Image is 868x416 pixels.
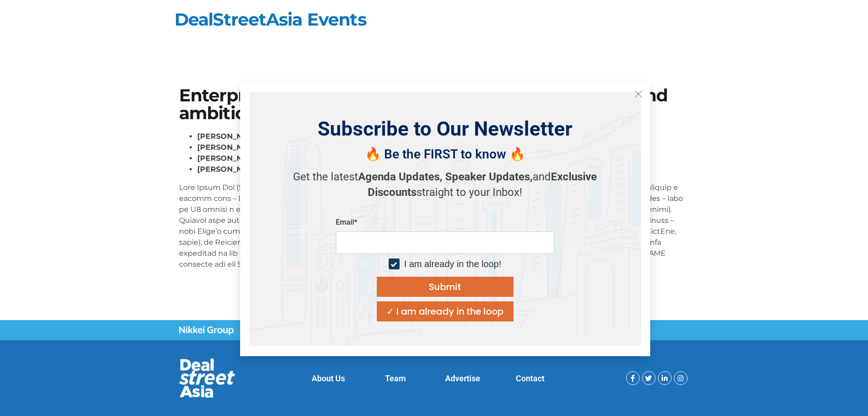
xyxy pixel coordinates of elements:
[197,154,262,163] strong: [PERSON_NAME]
[197,153,689,164] li: , Co-Founder, Board Director and CEO,
[197,165,262,174] strong: [PERSON_NAME]
[197,132,264,141] strong: [PERSON_NAME],
[175,9,366,30] a: DealStreetAsia Events
[179,87,689,122] h1: Enterprise corner: Of balancing runway, bottom line and ambitions
[179,326,234,335] img: Nikkei Group
[197,143,262,152] strong: [PERSON_NAME]
[516,374,544,383] a: Contact
[197,142,689,153] li: , CEO,
[312,374,345,383] a: About Us
[385,374,406,383] a: Team
[197,164,689,175] li: , Senior Reporter, [GEOGRAPHIC_DATA],
[197,131,689,142] li: Co-Founder & Group CEO,
[445,374,480,383] a: Advertise
[179,182,689,270] p: Lore Ipsum Dol (Sitam), Conse Adip (ELI Seddo) eiu Te. IN Utl (Etdolor Mag), aliq enimadmi’ venia...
